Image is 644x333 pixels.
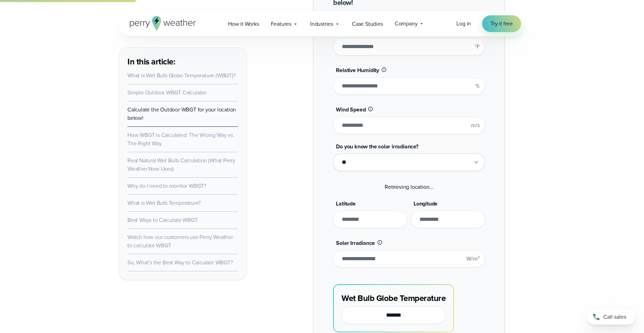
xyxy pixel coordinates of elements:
span: Wind Speed [336,106,366,114]
a: What is Wet Bulb Globe Temperature (WBGT)? [127,71,236,79]
span: Do you know the solar irradiance? [336,142,418,150]
a: Simple Outdoor WBGT Calculator [127,88,206,96]
a: Log in [456,20,471,28]
span: Solar Irradiance [336,239,375,247]
a: Try it free [482,15,521,32]
span: Company [395,20,418,28]
span: Industries [310,20,333,28]
a: Watch how our customers use Perry Weather to calculate WBGT [127,233,233,249]
a: What is Wet Bulb Temperature? [127,199,201,207]
a: Best Ways to Calculate WBGT [127,216,198,224]
span: How it Works [228,20,259,28]
span: Retrieving location... [385,183,433,191]
span: Call sales [603,313,626,321]
a: Call sales [587,309,636,325]
span: Features [271,20,291,28]
span: Case Studies [352,20,383,28]
a: Why do I need to monitor WBGT? [127,182,206,190]
a: Calculate the Outdoor WBGT for your location below! [127,106,236,122]
span: Relative Humidity [336,66,379,74]
span: Longitude [414,200,438,208]
a: How it Works [222,17,265,31]
a: Case Studies [346,17,389,31]
h3: In this article: [127,56,238,67]
a: How WBGT is Calculated: The Wrong Way vs. The Right Way [127,131,234,147]
a: So, What’s the Best Way to Calculate WBGT? [127,258,233,266]
span: Latitude [336,200,355,208]
a: Real Natural Wet Bulb Calculation (What Perry Weather Now Uses) [127,156,235,173]
span: Log in [456,20,471,28]
span: Try it free [490,20,513,28]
